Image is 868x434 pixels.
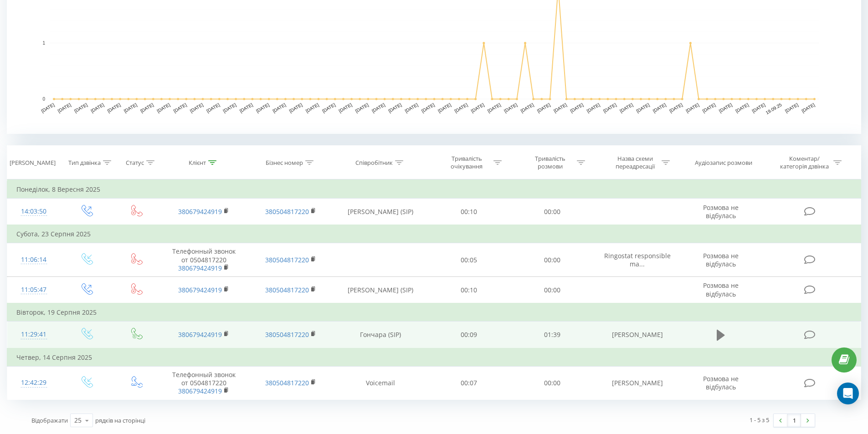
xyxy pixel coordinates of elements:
[594,322,680,348] td: [PERSON_NAME]
[765,102,783,115] text: 19.09.25
[619,102,634,113] text: [DATE]
[16,281,51,299] div: 11:05:47
[42,41,45,46] text: 1
[702,102,717,113] text: [DATE]
[265,207,309,216] a: 380504817220
[74,416,82,425] div: 25
[338,102,353,113] text: [DATE]
[695,159,752,167] div: Аудіозапис розмови
[454,102,469,113] text: [DATE]
[16,251,51,269] div: 11:06:14
[265,286,309,294] a: 380504817220
[511,366,594,400] td: 00:00
[511,243,594,277] td: 00:00
[553,102,568,113] text: [DATE]
[334,366,427,400] td: Voicemail
[801,102,816,113] text: [DATE]
[222,102,237,113] text: [DATE]
[751,102,766,113] text: [DATE]
[265,330,309,339] a: 380504817220
[334,277,427,304] td: [PERSON_NAME] (SIP)
[95,416,145,424] span: рядків на сторінці
[126,159,144,167] div: Статус
[90,102,105,113] text: [DATE]
[594,366,680,400] td: [PERSON_NAME]
[178,330,222,339] a: 380679424919
[7,348,861,367] td: Четвер, 14 Серпня 2025
[255,102,270,113] text: [DATE]
[511,199,594,225] td: 00:00
[787,414,801,427] a: 1
[685,102,700,113] text: [DATE]
[68,159,101,167] div: Тип дзвінка
[437,102,452,113] text: [DATE]
[604,251,671,268] span: Ringostat responsible ma...
[526,155,575,170] div: Тривалість розмови
[703,203,739,220] span: Розмова не відбулась
[520,102,535,113] text: [DATE]
[178,387,222,395] a: 380679424919
[16,326,51,343] div: 11:29:41
[470,102,485,113] text: [DATE]
[205,102,221,113] text: [DATE]
[718,102,733,113] text: [DATE]
[652,102,667,113] text: [DATE]
[636,102,651,113] text: [DATE]
[387,102,402,113] text: [DATE]
[442,155,491,170] div: Тривалість очікування
[703,374,739,391] span: Розмова не відбулась
[837,383,859,404] div: Open Intercom Messenger
[160,366,247,400] td: Телефонный звонок от 0504817220
[156,102,171,113] text: [DATE]
[10,159,56,167] div: [PERSON_NAME]
[611,155,659,170] div: Назва схеми переадресації
[239,102,254,113] text: [DATE]
[178,286,222,294] a: 380679424919
[427,243,511,277] td: 00:05
[16,203,51,220] div: 14:03:50
[602,102,617,113] text: [DATE]
[272,102,287,113] text: [DATE]
[265,255,309,264] a: 380504817220
[189,159,206,167] div: Клієнт
[16,374,51,392] div: 12:42:29
[288,102,303,113] text: [DATE]
[41,102,56,113] text: [DATE]
[404,102,419,113] text: [DATE]
[107,102,122,113] text: [DATE]
[427,366,511,400] td: 00:07
[31,416,68,424] span: Відображати
[734,102,750,113] text: [DATE]
[703,281,739,298] span: Розмова не відбулась
[371,102,386,113] text: [DATE]
[427,277,511,304] td: 00:10
[703,251,739,268] span: Розмова не відбулась
[42,97,45,102] text: 0
[586,102,601,113] text: [DATE]
[750,415,769,424] div: 1 - 5 з 5
[305,102,320,113] text: [DATE]
[355,159,393,167] div: Співробітник
[178,207,222,216] a: 380679424919
[160,243,247,277] td: Телефонный звонок от 0504817220
[427,322,511,348] td: 00:09
[189,102,204,113] text: [DATE]
[7,303,861,322] td: Вівторок, 19 Серпня 2025
[265,378,309,387] a: 380504817220
[57,102,72,113] text: [DATE]
[73,102,88,113] text: [DATE]
[334,322,427,348] td: Гончара (SIP)
[668,102,683,113] text: [DATE]
[487,102,502,113] text: [DATE]
[536,102,551,113] text: [DATE]
[321,102,336,113] text: [DATE]
[354,102,370,113] text: [DATE]
[427,199,511,225] td: 00:10
[503,102,518,113] text: [DATE]
[421,102,436,113] text: [DATE]
[178,264,222,272] a: 380679424919
[139,102,154,113] text: [DATE]
[511,322,594,348] td: 01:39
[7,180,861,199] td: Понеділок, 8 Вересня 2025
[123,102,138,113] text: [DATE]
